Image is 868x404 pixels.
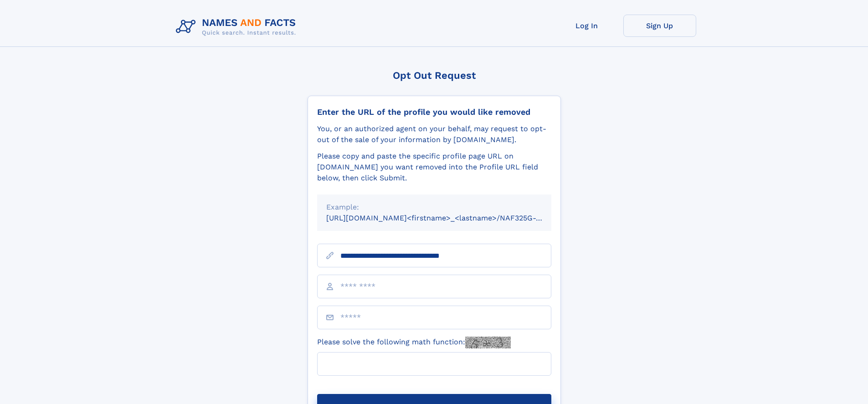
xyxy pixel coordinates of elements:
div: Enter the URL of the profile you would like removed [317,107,551,117]
small: [URL][DOMAIN_NAME]<firstname>_<lastname>/NAF325G-xxxxxxxx [326,214,569,222]
div: You, or an authorized agent on your behalf, may request to opt-out of the sale of your informatio... [317,123,551,145]
img: Logo Names and Facts [172,15,303,39]
div: Opt Out Request [308,70,561,81]
label: Please solve the following math function: [317,337,511,348]
div: Please copy and paste the specific profile page URL on [DOMAIN_NAME] you want removed into the Pr... [317,151,551,184]
a: Log In [550,15,623,37]
a: Sign Up [623,15,696,37]
div: Example: [326,202,542,213]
